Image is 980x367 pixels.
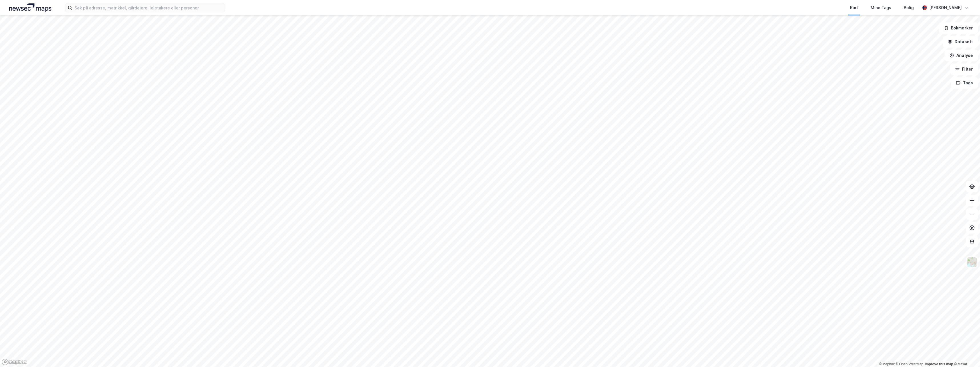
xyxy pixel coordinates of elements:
[2,359,27,365] a: Mapbox homepage
[943,36,978,47] button: Datasett
[896,362,923,366] a: OpenStreetMap
[951,77,978,89] button: Tags
[879,362,895,366] a: Mapbox
[967,257,977,268] img: Z
[939,22,978,34] button: Bokmerker
[951,340,980,367] div: Kontrollprogram for chat
[904,4,914,11] div: Bolig
[925,362,953,366] a: Improve this map
[929,4,962,11] div: [PERSON_NAME]
[72,3,225,12] input: Søk på adresse, matrikkel, gårdeiere, leietakere eller personer
[945,50,978,61] button: Analyse
[950,63,978,75] button: Filter
[850,4,858,11] div: Kart
[9,3,51,12] img: logo.a4113a55bc3d86da70a041830d287a7e.svg
[871,4,891,11] div: Mine Tags
[951,340,980,367] iframe: Chat Widget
